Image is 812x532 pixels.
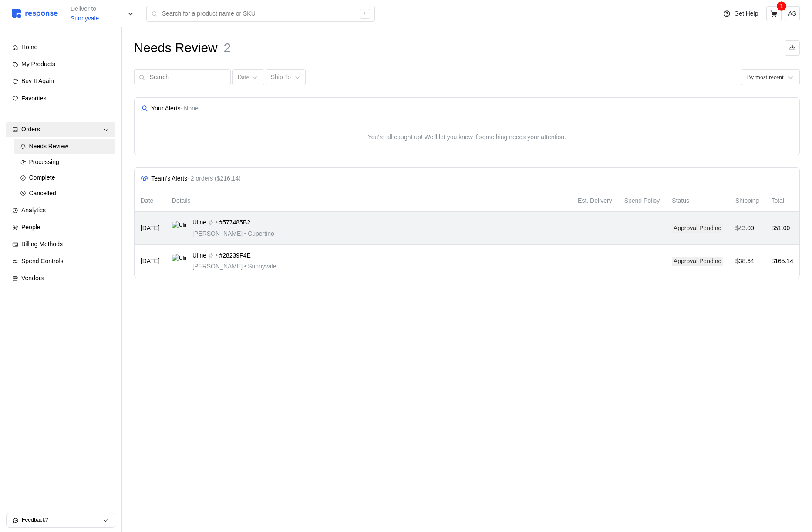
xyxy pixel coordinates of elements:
div: By most recent [747,73,784,82]
span: People [21,224,40,231]
p: [DATE] [141,257,160,266]
p: Approval Pending [674,257,722,266]
p: $38.64 [735,257,759,266]
input: Search [150,70,226,85]
button: Ship To [266,69,305,86]
span: Billing Methods [21,241,63,248]
span: Needs Review [29,143,68,150]
a: Analytics [6,203,115,218]
span: Home [21,43,37,50]
div: Date [237,73,249,82]
span: #577485B2 [219,218,250,228]
a: Orders [6,122,115,137]
p: AS [788,9,796,19]
a: Complete [14,170,115,186]
p: $165.14 [771,257,793,266]
p: $51.00 [771,224,793,233]
span: Favorites [21,95,47,102]
p: Details [172,196,566,206]
p: • [216,251,218,261]
p: Approval Pending [674,224,722,233]
p: Feedback? [22,516,103,524]
h1: 2 [224,40,231,57]
a: My Products [6,57,115,72]
a: Cancelled [14,186,115,201]
a: Vendors [6,271,115,286]
a: Home [6,40,115,55]
span: Complete [29,174,55,181]
p: [PERSON_NAME] Cupertino [192,229,274,239]
a: Buy It Again [6,74,115,89]
a: Processing [14,154,115,170]
div: Orders [21,125,100,134]
span: Uline [192,218,206,228]
p: Status [672,196,723,206]
a: Spend Controls [6,254,115,269]
p: Team's Alerts [151,174,241,184]
span: Buy It Again [21,77,54,84]
img: Uline [172,254,186,268]
p: Your Alerts [151,104,198,114]
p: $43.00 [735,224,759,233]
p: 1 [780,1,783,11]
button: Get Help [718,6,763,22]
span: • [243,263,248,270]
a: Favorites [6,91,115,107]
span: Analytics [21,207,46,214]
span: Processing [29,158,59,165]
p: [DATE] [141,224,160,233]
img: Uline [172,221,186,235]
p: Shipping [735,196,759,206]
span: My Products [21,60,55,67]
span: Uline [192,251,206,261]
span: Cancelled [29,190,56,197]
span: · 2 orders ($216.14) [187,175,241,182]
p: Ship To [271,73,291,82]
p: Sunnyvale [71,14,99,23]
a: Needs Review [14,139,115,154]
p: Date [141,196,160,206]
div: / [360,9,370,19]
h1: Needs Review [134,40,218,57]
a: People [6,220,115,235]
p: Est. Delivery [578,196,612,206]
button: AS [785,6,800,21]
p: Spend Policy [624,196,660,206]
img: svg%3e [12,9,58,18]
a: Billing Methods [6,237,115,252]
span: • [243,230,248,237]
p: Total [771,196,793,206]
span: · None [180,105,198,112]
button: Feedback? [7,513,115,527]
p: • [216,218,218,228]
span: #28239F4E [219,251,250,261]
p: Deliver to [71,4,99,14]
p: Get Help [734,9,758,19]
span: Vendors [21,274,44,281]
p: [PERSON_NAME] Sunnyvale [192,262,276,271]
span: Spend Controls [21,258,64,264]
input: Search for a product name or SKU [162,6,355,22]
